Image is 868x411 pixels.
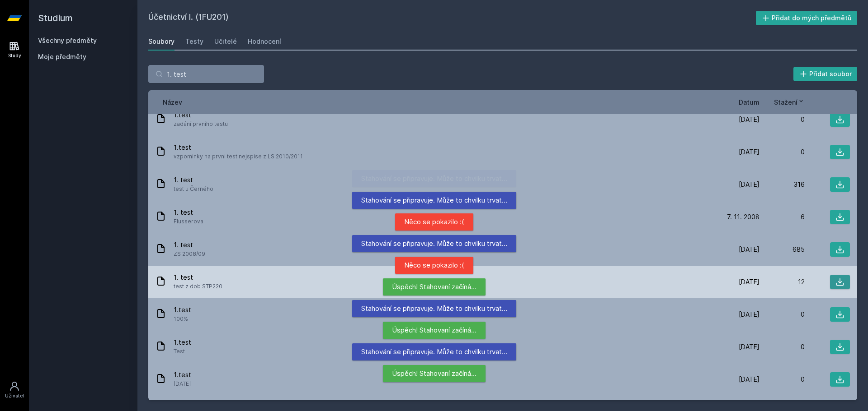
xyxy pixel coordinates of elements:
span: [DATE] [739,310,759,319]
div: 316 [759,180,805,189]
span: vzpominky na prvni test nejspise z LS 2010/2011 [174,152,303,161]
div: Stahování se připravuje. Může to chvilku trvat… [352,170,516,187]
a: Testy [185,32,203,51]
span: 1.test [174,143,303,152]
div: Soubory [148,37,175,46]
span: test u Černého [174,185,213,194]
span: Moje předměty [38,52,86,61]
span: [DATE] [739,115,759,124]
div: Stahování se připravuje. Může to chvilku trvat… [352,235,516,252]
div: Úspěch! Stahovaní začíná… [383,365,486,382]
a: Učitelé [214,32,237,51]
div: Stahování se připravuje. Může to chvilku trvat… [352,300,516,317]
span: [DATE] [739,245,759,254]
a: Hodnocení [248,32,281,51]
span: [DATE] [739,277,759,286]
div: 12 [759,277,805,286]
span: [DATE] [739,148,759,157]
button: Přidat do mých předmětů [756,11,858,25]
div: Hodnocení [248,37,281,46]
h2: Účetnictví I. (1FU201) [148,11,756,25]
span: [DATE] [174,379,191,388]
span: 1.test [174,370,191,379]
div: Uživatel [5,393,24,399]
span: zadání prvního testu [174,120,228,129]
div: 0 [759,375,805,384]
div: Testy [185,37,203,46]
div: 6 [759,212,805,222]
span: 1.test [174,338,191,347]
span: [DATE] [739,375,759,384]
a: Uživatel [2,376,27,404]
span: 7. 11. 2008 [727,212,759,222]
a: Všechny předměty [38,37,97,44]
div: Study [8,52,21,59]
button: Datum [739,97,759,107]
span: ZS 2008/09 [174,249,205,259]
a: Soubory [148,32,175,51]
div: Úspěch! Stahovaní začíná… [383,322,486,339]
div: Něco se pokazilo :( [395,257,473,274]
span: 1. test [174,175,213,185]
input: Hledej soubor [148,65,264,83]
div: Stahování se připravuje. Může to chvilku trvat… [352,192,516,209]
div: Něco se pokazilo :( [395,213,473,231]
span: 1. test [174,273,222,282]
button: Stažení [774,97,805,107]
a: Study [2,36,27,64]
span: 100% [174,314,191,323]
span: [DATE] [739,180,759,189]
div: 0 [759,115,805,124]
span: 1.test [174,111,228,120]
div: Úspěch! Stahovaní začíná… [383,278,486,296]
span: 1.test [174,305,191,314]
span: 1. test [174,240,205,249]
span: Test [174,347,191,356]
div: 685 [759,245,805,254]
div: 0 [759,342,805,351]
span: Stažení [774,97,797,107]
button: Název [163,97,182,107]
div: 0 [759,310,805,319]
span: Flusserova [174,217,203,226]
div: Stahování se připravuje. Může to chvilku trvat… [352,343,516,360]
span: test z dob STP220 [174,282,222,291]
span: [DATE] [739,342,759,351]
button: Přidat soubor [793,67,858,81]
div: Učitelé [214,37,237,46]
div: 0 [759,148,805,157]
span: 1. test [174,208,203,217]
